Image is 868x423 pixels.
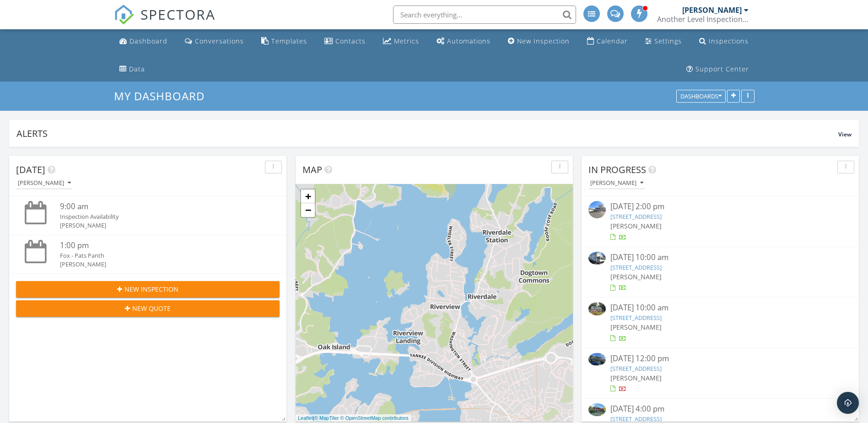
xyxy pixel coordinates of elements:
[140,5,216,24] span: SPECTORA
[657,15,749,24] div: Another Level Inspections LLC
[588,302,606,315] img: 9481168%2Fcover_photos%2FSGbVqmfAhR8eTXxiNv9I%2Fsmall.jpg
[654,37,682,45] div: Settings
[837,392,859,414] div: Open Intercom Messenger
[60,221,258,230] div: [PERSON_NAME]
[588,163,646,176] span: In Progress
[302,163,322,176] span: Map
[588,252,852,293] a: [DATE] 10:00 am [STREET_ADDRESS] [PERSON_NAME]
[124,284,178,294] span: New Inspection
[60,201,258,212] div: 9:00 am
[695,33,752,50] a: Inspections
[588,201,606,218] img: streetview
[321,33,369,50] a: Contacts
[610,364,662,373] a: [STREET_ADDRESS]
[610,374,662,382] span: [PERSON_NAME]
[60,212,258,221] div: Inspection Availability
[335,37,366,45] div: Contacts
[590,180,643,186] div: [PERSON_NAME]
[181,33,248,50] a: Conversations
[129,65,145,73] div: Data
[610,272,662,281] span: [PERSON_NAME]
[116,61,149,78] a: Data
[60,251,258,260] div: Fox - Pats Panth
[517,37,570,45] div: New Inspection
[642,33,685,50] a: Settings
[114,12,216,32] a: SPECTORA
[610,252,830,263] div: [DATE] 10:00 am
[258,33,311,50] a: Templates
[610,403,830,415] div: [DATE] 4:00 pm
[610,415,662,423] a: [STREET_ADDRESS]
[379,33,423,50] a: Metrics
[504,33,573,50] a: New Inspection
[16,127,838,140] div: Alerts
[16,177,73,190] button: [PERSON_NAME]
[314,415,339,421] a: © MapTiler
[610,201,830,212] div: [DATE] 2:00 pm
[60,240,258,251] div: 1:00 pm
[588,252,606,265] img: 9530054%2Fcover_photos%2FZuNgCRyRBEyarqfm5DBt%2Fsmall.jpg
[271,37,307,45] div: Templates
[114,88,212,103] a: My Dashboard
[394,37,419,45] div: Metrics
[340,415,409,421] a: © OpenStreetMap contributors
[610,323,662,331] span: [PERSON_NAME]
[18,180,71,186] div: [PERSON_NAME]
[195,37,244,45] div: Conversations
[301,190,315,203] a: Zoom in
[682,5,742,15] div: [PERSON_NAME]
[680,93,722,100] div: Dashboards
[610,353,830,364] div: [DATE] 12:00 pm
[610,302,830,314] div: [DATE] 10:00 am
[588,353,606,366] img: 9563409%2Fcover_photos%2FLquBW6FHIwbBeaYU4ufv%2Fsmall.jpg
[393,5,576,24] input: Search everything...
[433,33,494,50] a: Automations (Advanced)
[16,300,280,317] button: New Quote
[709,37,749,45] div: Inspections
[610,263,662,271] a: [STREET_ADDRESS]
[683,61,753,78] a: Support Center
[588,353,852,394] a: [DATE] 12:00 pm [STREET_ADDRESS] [PERSON_NAME]
[588,177,645,190] button: [PERSON_NAME]
[583,33,631,50] a: Calendar
[588,302,852,343] a: [DATE] 10:00 am [STREET_ADDRESS] [PERSON_NAME]
[301,203,315,217] a: Zoom out
[129,37,167,45] div: Dashboard
[296,414,411,422] div: |
[588,403,606,416] img: 8751903%2Fcover_photos%2F6opq0aQPgU23b47i00El%2Fsmall.jpg
[695,65,749,73] div: Support Center
[838,130,852,138] span: View
[16,281,280,298] button: New Inspection
[298,415,313,421] a: Leaflet
[676,90,726,103] button: Dashboards
[60,260,258,269] div: [PERSON_NAME]
[114,5,134,25] img: The Best Home Inspection Software - Spectora
[447,37,491,45] div: Automations
[610,222,662,230] span: [PERSON_NAME]
[132,304,171,313] span: New Quote
[610,314,662,322] a: [STREET_ADDRESS]
[610,212,662,221] a: [STREET_ADDRESS]
[16,163,45,176] span: [DATE]
[116,33,171,50] a: Dashboard
[597,37,628,45] div: Calendar
[588,201,852,242] a: [DATE] 2:00 pm [STREET_ADDRESS] [PERSON_NAME]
